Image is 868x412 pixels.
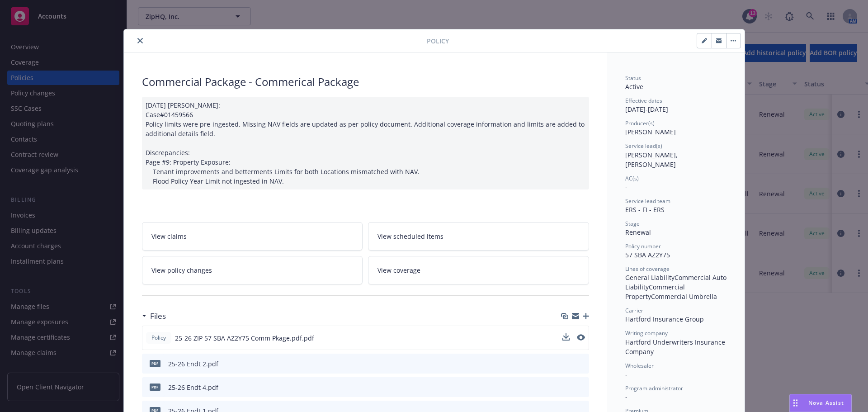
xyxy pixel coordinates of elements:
span: General Liability [625,273,675,282]
span: View coverage [377,265,420,275]
button: preview file [577,383,585,392]
button: Nova Assist [789,394,852,412]
div: [DATE] - [DATE] [625,97,726,114]
a: View claims [142,222,363,251]
div: 25-26 Endt 4.pdf [168,383,218,392]
span: Policy number [625,242,661,250]
button: preview file [577,333,585,343]
div: Commercial Package - Commerical Package [142,74,589,90]
span: Hartford Underwriters Insurance Company [625,338,727,356]
span: 25-26 ZIP 57 SBA AZ2Y75 Comm Pkage.pdf.pdf [175,333,314,343]
span: Service lead team [625,197,670,205]
a: View coverage [368,256,589,284]
span: pdf [150,360,160,367]
span: - [625,393,627,401]
span: - [625,183,627,191]
div: [DATE] [PERSON_NAME]: Case#01459566 Policy limits were pre-ingested. Missing NAV fields are updat... [142,97,589,189]
span: Carrier [625,307,643,314]
span: View claims [151,232,187,241]
span: pdf [150,384,160,390]
button: preview file [577,359,585,369]
span: - [625,370,627,379]
span: Policy [150,334,168,342]
span: View scheduled items [377,232,443,241]
span: 57 SBA AZ2Y75 [625,251,670,259]
button: download file [562,333,570,341]
span: [PERSON_NAME] [625,128,676,136]
span: Effective dates [625,97,662,104]
span: Stage [625,220,640,227]
h3: Files [150,310,166,322]
div: Drag to move [790,394,801,412]
span: Commercial Auto Liability [625,273,728,291]
span: AC(s) [625,175,639,182]
span: Producer(s) [625,119,655,127]
span: Service lead(s) [625,142,662,150]
span: Renewal [625,228,651,237]
span: View policy changes [151,265,212,275]
button: close [135,35,146,46]
span: Commercial Umbrella [651,292,717,301]
span: Program administrator [625,384,683,392]
span: Hartford Insurance Group [625,315,704,323]
span: Nova Assist [808,399,844,407]
button: download file [562,333,570,343]
a: View scheduled items [368,222,589,251]
span: Writing company [625,329,668,337]
span: [PERSON_NAME], [PERSON_NAME] [625,151,679,169]
button: download file [563,383,570,392]
span: Status [625,74,641,82]
a: View policy changes [142,256,363,284]
div: Files [142,310,166,322]
span: ERS - FI - ERS [625,205,665,214]
button: download file [563,359,570,369]
span: Wholesaler [625,362,654,369]
div: 25-26 Endt 2.pdf [168,359,218,369]
span: Lines of coverage [625,265,670,273]
button: preview file [577,334,585,341]
span: Policy [427,36,449,46]
span: Active [625,82,643,91]
span: Commercial Property [625,283,687,301]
